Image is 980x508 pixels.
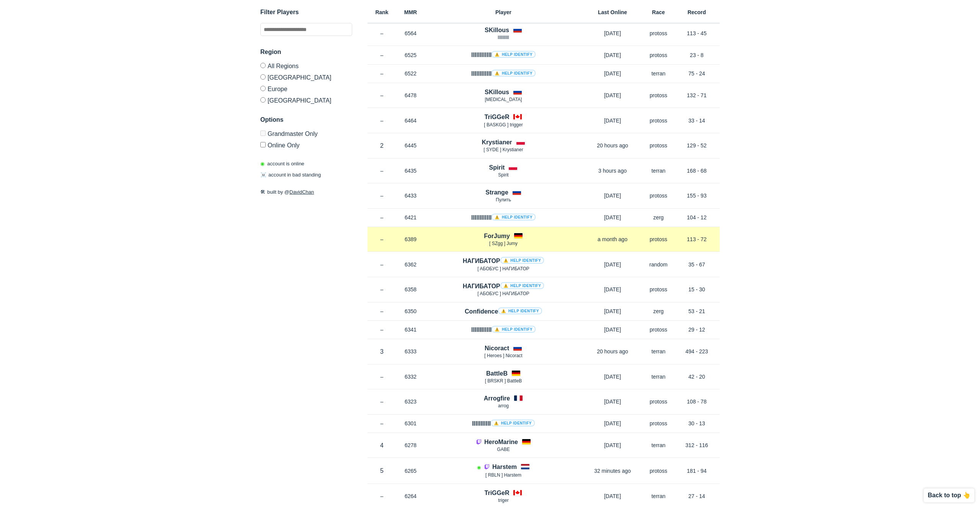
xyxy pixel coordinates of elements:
[643,192,674,199] p: protoss
[260,189,265,195] span: 🛠
[396,29,425,37] p: 6564
[674,326,720,333] p: 29 - 12
[674,307,720,315] p: 53 - 21
[367,70,396,77] p: –
[643,51,674,59] p: protoss
[482,138,512,147] h4: Krystianer
[500,282,544,289] a: ⚠️ Help identify
[484,353,522,358] span: [ Heroes ] Nicoract
[674,398,720,405] p: 108 - 78
[674,142,720,149] p: 129 - 52
[497,447,510,452] span: GABE
[582,10,643,15] h6: Last Online
[674,467,720,475] p: 181 - 94
[367,10,396,15] h6: Rank
[260,160,304,168] p: account is online
[484,232,510,240] h4: ForJumy
[674,373,720,381] p: 42 - 20
[643,398,674,405] p: protoss
[472,419,535,428] h4: IlIlIlIlIlI
[492,462,517,471] h4: Harstem
[477,465,481,470] span: Account is laddering
[396,214,425,221] p: 6421
[465,307,542,316] h4: Confidence
[498,498,508,503] span: triger
[484,122,523,127] span: [ BASKGG ] trigger
[260,188,352,196] p: built by @
[260,86,266,91] input: Europe
[396,286,425,293] p: 6358
[260,131,352,139] label: Only Show accounts currently in Grandmaster
[471,325,536,334] h4: lllIIIIllllI
[674,348,720,355] p: 494 - 223
[492,214,536,221] a: ⚠️ Help identify
[396,492,425,500] p: 6264
[643,29,674,37] p: protoss
[498,307,542,314] a: ⚠️ Help identify
[643,91,674,99] p: protoss
[492,326,536,333] a: ⚠️ Help identify
[260,83,352,94] label: Europe
[643,261,674,268] p: random
[643,10,674,15] h6: Race
[396,192,425,199] p: 6433
[674,117,720,124] p: 33 - 14
[367,214,396,221] p: –
[367,117,396,124] p: –
[260,71,352,83] label: [GEOGRAPHIC_DATA]
[484,464,490,470] img: icon-twitch.7daa0e80.svg
[674,167,720,175] p: 168 - 68
[396,10,425,15] h6: MMR
[367,192,396,199] p: –
[582,70,643,77] p: [DATE]
[643,307,674,315] p: zerg
[476,439,484,445] a: Player is streaming on Twitch
[643,117,674,124] p: protoss
[582,326,643,333] p: [DATE]
[367,286,396,293] p: –
[260,74,266,80] input: [GEOGRAPHIC_DATA]
[396,326,425,333] p: 6341
[582,441,643,449] p: [DATE]
[582,286,643,293] p: [DATE]
[289,189,314,195] a: DavidChan
[260,63,352,71] label: All Regions
[367,466,396,475] p: 5
[643,348,674,355] p: terran
[485,26,509,34] h4: SKillous
[477,291,529,296] span: [ AБОБУC ] НАГИБАТОР
[260,139,352,149] label: Only show accounts currently laddering
[643,142,674,149] p: protoss
[928,492,970,498] p: Back to top 👆
[260,131,266,136] input: Grandmaster Only
[486,369,508,378] h4: BattleB
[260,94,352,104] label: [GEOGRAPHIC_DATA]
[260,47,352,57] h3: Region
[582,420,643,427] p: [DATE]
[367,261,396,268] p: –
[367,91,396,99] p: –
[396,398,425,405] p: 6323
[674,29,720,37] p: 113 - 45
[463,256,544,265] h4: НАГИБАТОР
[396,142,425,149] p: 6445
[582,307,643,315] p: [DATE]
[260,8,352,17] h3: Filter Players
[582,29,643,37] p: [DATE]
[484,394,510,403] h4: Arrogfire
[674,286,720,293] p: 15 - 30
[396,91,425,99] p: 6478
[674,192,720,199] p: 155 - 93
[643,214,674,221] p: zerg
[367,492,396,500] p: –
[477,266,529,271] span: [ AБОБУC ] НАГИБАТОР
[582,214,643,221] p: [DATE]
[367,398,396,405] p: –
[489,241,518,246] span: [ SZgg ] Jumy
[674,261,720,268] p: 35 - 67
[425,10,582,15] h6: Player
[484,438,518,446] h4: HeroMarine
[367,373,396,381] p: –
[582,348,643,355] p: 20 hours ago
[367,235,396,243] p: –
